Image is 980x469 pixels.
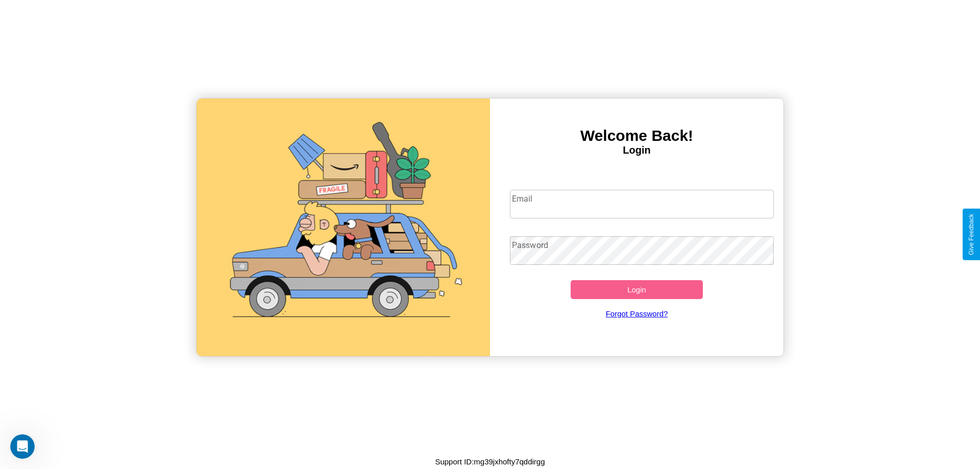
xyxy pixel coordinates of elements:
p: Support ID: mg39jxhofty7qddirgg [435,455,545,468]
h4: Login [490,144,783,156]
iframe: Intercom live chat [10,434,35,459]
a: Forgot Password? [505,299,769,328]
img: gif [197,98,490,356]
button: Login [571,280,703,299]
div: Give Feedback [968,214,975,255]
h3: Welcome Back! [490,127,783,144]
